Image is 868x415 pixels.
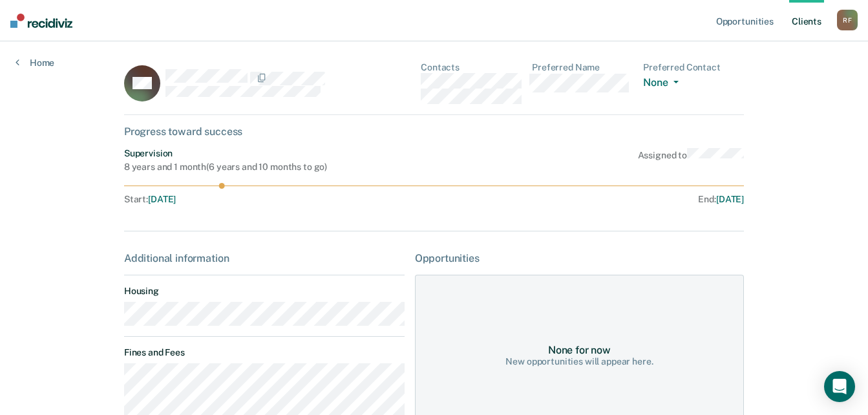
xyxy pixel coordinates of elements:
[837,10,858,30] button: RF
[16,57,54,69] a: Home
[124,125,744,138] div: Progress toward success
[824,371,855,402] div: Open Intercom Messenger
[124,148,327,159] div: Supervision
[124,252,405,264] div: Additional information
[643,76,683,91] button: None
[124,162,327,173] div: 8 years and 1 month ( 6 years and 10 months to go )
[124,286,405,297] dt: Housing
[548,344,611,356] div: None for now
[638,148,745,173] div: Assigned to
[837,10,858,30] div: R F
[124,347,405,358] dt: Fines and Fees
[415,252,744,264] div: Opportunities
[439,194,744,205] div: End :
[10,14,72,28] img: Recidiviz
[505,356,653,367] div: New opportunities will appear here.
[148,194,176,204] span: [DATE]
[716,194,744,204] span: [DATE]
[643,62,744,73] dt: Preferred Contact
[532,62,633,73] dt: Preferred Name
[421,62,522,73] dt: Contacts
[124,194,434,205] div: Start :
